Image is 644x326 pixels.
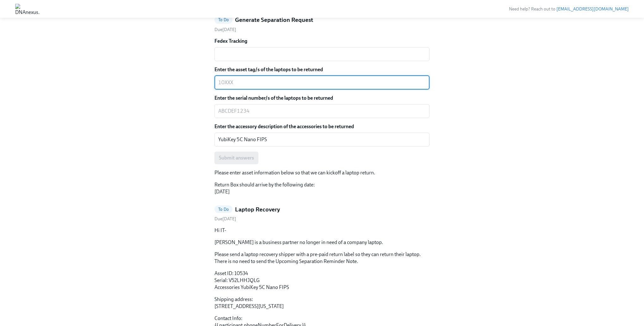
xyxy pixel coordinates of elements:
span: Saturday, October 25th 2025, 9:00 am [214,216,236,222]
img: DNAnexus, Inc. [15,4,40,14]
a: To DoGenerate Separation RequestDue[DATE] [214,16,430,33]
span: Need help? Reach out to [509,6,629,12]
p: Please send a laptop recovery shipper with a pre-paid return label so they can return their lapto... [214,251,430,265]
p: Hi IT- [214,227,430,234]
label: Enter the accessory description of the accessories to be returned [214,123,430,130]
h5: Generate Separation Request [235,16,313,24]
p: Please enter asset information below so that we can kickoff a laptop return. [214,169,430,176]
h5: Laptop Recovery [235,205,280,214]
a: To DoLaptop RecoveryDue[DATE] [214,205,430,222]
label: Enter the serial number/s of the laptops to be returned [214,95,430,102]
span: To Do [214,17,232,22]
p: Return Box should arrive by the following date: [DATE] [214,181,430,195]
textarea: YubiKey 5C Nano FIPS [218,136,426,143]
span: To Do [214,207,232,212]
p: Shipping address: [STREET_ADDRESS][US_STATE] [214,296,430,310]
label: Fedex Tracking [214,38,430,45]
label: Enter the asset tag/s of the laptops to be returned [214,66,430,73]
p: [PERSON_NAME] is a business partner no longer in need of a company laptop. [214,239,430,246]
span: Saturday, October 25th 2025, 9:00 am [214,27,236,32]
a: [EMAIL_ADDRESS][DOMAIN_NAME] [556,6,629,12]
p: Asset ID: 10534 Serial: V52LHHJQLG Accessories YubiKey 5C Nano FIPS [214,270,430,291]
